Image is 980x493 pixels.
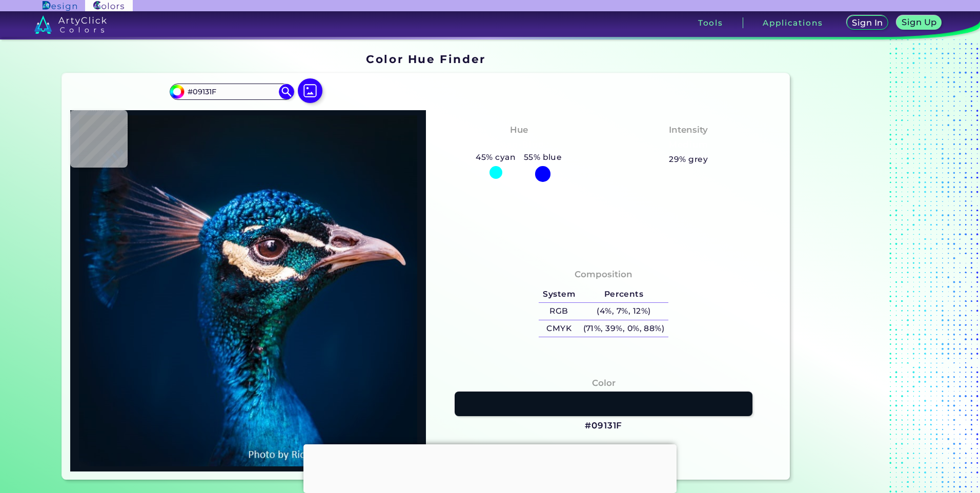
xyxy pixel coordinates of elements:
[579,286,668,303] h5: Percents
[34,15,107,34] img: logo_artyclick_colors_white.svg
[472,151,520,164] h5: 45% cyan
[794,49,922,484] iframe: Advertisement
[490,139,548,151] h3: Cyan-Blue
[664,139,712,151] h3: Medium
[903,18,935,26] h5: Sign Up
[592,376,616,391] h4: Color
[669,153,708,166] h5: 29% grey
[366,51,485,67] h1: Color Hue Finder
[298,78,322,103] img: icon picture
[510,122,528,137] h4: Hue
[669,122,708,137] h4: Intensity
[575,267,632,282] h4: Composition
[579,320,668,337] h5: (71%, 39%, 0%, 88%)
[539,286,579,303] h5: System
[579,303,668,320] h5: (4%, 7%, 12%)
[303,444,677,490] iframe: Advertisement
[520,151,566,164] h5: 55% blue
[853,19,882,27] h5: Sign In
[75,115,421,466] img: img_pavlin.jpg
[539,320,579,337] h5: CMYK
[899,16,940,30] a: Sign Up
[585,420,622,432] h3: #09131F
[763,19,823,27] h3: Applications
[698,19,723,27] h3: Tools
[539,303,579,320] h5: RGB
[43,1,77,11] img: ArtyClick Design logo
[848,16,886,30] a: Sign In
[184,85,279,98] input: type color..
[279,84,294,99] img: icon search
